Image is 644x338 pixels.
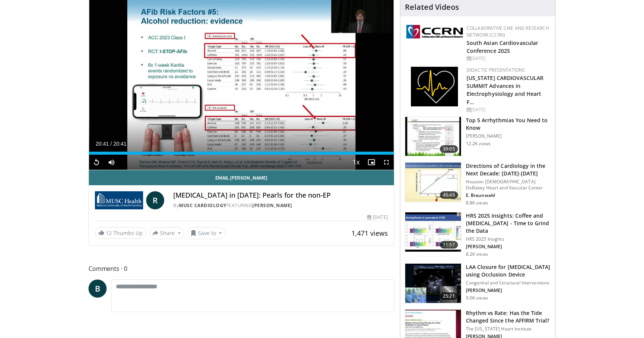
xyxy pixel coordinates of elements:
[89,280,107,298] a: B
[89,155,104,170] button: Replay
[405,117,461,156] img: e6be7ba5-423f-4f4d-9fbf-6050eac7a348.150x105_q85_crop-smart_upscale.jpg
[466,295,488,301] p: 9.0K views
[406,25,463,38] img: a04ee3ba-8487-4636-b0fb-5e8d268f3737.png.150x105_q85_autocrop_double_scale_upscale_version-0.2.png
[467,106,549,113] div: [DATE]
[466,326,551,332] p: The [US_STATE] Heart Institute
[405,163,461,202] img: 57e95b82-22fd-4603-be8d-6227f654535b.150x105_q85_crop-smart_upscale.jpg
[466,179,551,191] p: Houston [DEMOGRAPHIC_DATA] DeBakey Heart and Vascular Center
[351,229,388,238] span: 1,471 views
[466,251,488,257] p: 8.2K views
[149,227,184,239] button: Share
[405,263,551,303] a: 25:21 LAA Closure for [MEDICAL_DATA] using Occlusion Device Congenital and Structural Interventio...
[466,244,551,250] p: [PERSON_NAME]
[349,155,364,170] button: Playback Rate
[467,39,539,54] a: South Asian Cardiovascular Conference 2025
[466,263,551,278] h3: LAA Closure for [MEDICAL_DATA] using Occlusion Device
[440,145,458,153] span: 39:05
[104,155,119,170] button: Mute
[106,229,112,237] span: 12
[466,200,488,206] p: 8.8K views
[466,309,551,324] h3: Rhythm vs Rate: Has the Tide Changed Since the AFFIRM Trial?
[440,292,458,300] span: 25:21
[411,67,458,106] img: 1860aa7a-ba06-47e3-81a4-3dc728c2b4cf.png.150x105_q85_autocrop_double_scale_upscale_version-0.2.png
[367,214,388,221] div: [DATE]
[466,133,551,139] p: [PERSON_NAME]
[467,74,544,105] a: [US_STATE] CARDIOVASCULAR SUMMIT Advances in Electrophysiology and Heart F…
[467,67,549,74] div: Didactic Presentations
[113,141,127,147] span: 20:41
[252,202,292,209] a: [PERSON_NAME]
[95,191,143,209] img: MUSC Cardiology
[89,152,394,155] div: Progress Bar
[405,264,461,303] img: EA-ZXTvCZ3MsLef34xMDoxOmlvO8u5HW.150x105_q85_crop-smart_upscale.jpg
[405,3,459,12] h4: Related Videos
[467,55,549,62] div: [DATE]
[466,192,551,198] p: E. Braunwald
[89,170,394,185] a: Email [PERSON_NAME]
[110,141,112,147] span: /
[466,236,551,242] p: HRS 2025 Insights
[405,212,461,252] img: 25c04896-53d6-4a05-9178-9b8aabfb644a.150x105_q85_crop-smart_upscale.jpg
[89,264,394,273] span: Comments 0
[466,141,491,147] p: 12.2K views
[466,287,551,293] p: [PERSON_NAME]
[405,212,551,257] a: 11:57 HRS 2025 Insights: Coffee and [MEDICAL_DATA] - Time to Grind the Data HRS 2025 Insights [PE...
[440,191,458,199] span: 45:45
[96,141,109,147] span: 20:41
[95,227,146,239] a: 12 Thumbs Up
[466,212,551,235] h3: HRS 2025 Insights: Coffee and [MEDICAL_DATA] - Time to Grind the Data
[440,241,458,249] span: 11:57
[466,117,551,132] h3: Top 5 Arrhythmias You Need to Know
[379,155,394,170] button: Fullscreen
[187,227,226,239] button: Save to
[466,162,551,177] h3: Directions of Cardiology in the Next Decade: [DATE]-[DATE]
[405,162,551,206] a: 45:45 Directions of Cardiology in the Next Decade: [DATE]-[DATE] Houston [DEMOGRAPHIC_DATA] DeBak...
[173,202,388,209] div: By FEATURING
[179,202,226,209] a: MUSC Cardiology
[146,191,164,209] a: R
[467,25,549,38] a: Collaborative CME and Research Network (CCRN)
[466,280,551,286] p: Congenital and Structural Interventions
[364,155,379,170] button: Enable picture-in-picture mode
[405,117,551,157] a: 39:05 Top 5 Arrhythmias You Need to Know [PERSON_NAME] 12.2K views
[173,191,388,200] h4: [MEDICAL_DATA] in [DATE]: Pearls for the non-EP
